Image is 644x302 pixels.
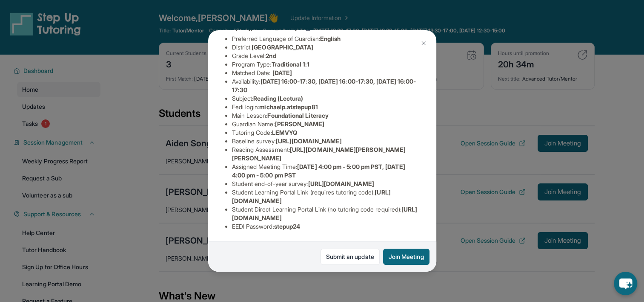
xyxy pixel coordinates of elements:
span: [DATE] 4:00 pm - 5:00 pm PST, [DATE] 4:00 pm - 5:00 pm PST [232,163,405,179]
li: Tutoring Code : [232,128,419,137]
li: Preferred Language of Guardian: [232,35,419,43]
button: chat-button [614,272,637,295]
li: Matched Date: [232,69,419,77]
li: Main Lesson : [232,111,419,120]
span: [URL][DOMAIN_NAME][PERSON_NAME][PERSON_NAME] [232,146,406,162]
li: Guardian Name : [232,120,419,128]
span: Foundational Literacy [267,112,328,119]
span: stepup24 [274,223,301,230]
li: Student end-of-year survey : [232,180,419,188]
li: Reading Assessment : [232,145,419,163]
span: English [320,35,341,42]
li: Availability: [232,77,419,94]
span: Reading (Lectura) [253,95,303,102]
span: [URL][DOMAIN_NAME] [308,180,374,187]
li: Program Type: [232,60,419,69]
span: michaelp.atstepup81 [259,103,318,110]
li: Baseline survey : [232,137,419,145]
span: [URL][DOMAIN_NAME] [276,137,342,145]
span: Traditional 1:1 [271,61,309,68]
span: [PERSON_NAME] [275,120,325,128]
img: Close Icon [420,40,427,46]
li: District: [232,43,419,52]
span: [DATE] 16:00-17:30, [DATE] 16:00-17:30, [DATE] 16:00-17:30 [232,78,416,93]
a: Submit an update [321,249,380,265]
li: Grade Level: [232,52,419,60]
span: [GEOGRAPHIC_DATA] [252,44,313,51]
li: Eedi login : [232,103,419,111]
li: Assigned Meeting Time : [232,163,419,180]
span: LEMVYQ [272,129,298,136]
li: Student Learning Portal Link (requires tutoring code) : [232,188,419,205]
li: EEDI Password : [232,222,419,231]
button: Join Meeting [383,249,429,265]
li: Subject : [232,94,419,103]
span: 2nd [266,52,276,59]
li: Student Direct Learning Portal Link (no tutoring code required) : [232,205,419,222]
span: [DATE] [272,69,292,76]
